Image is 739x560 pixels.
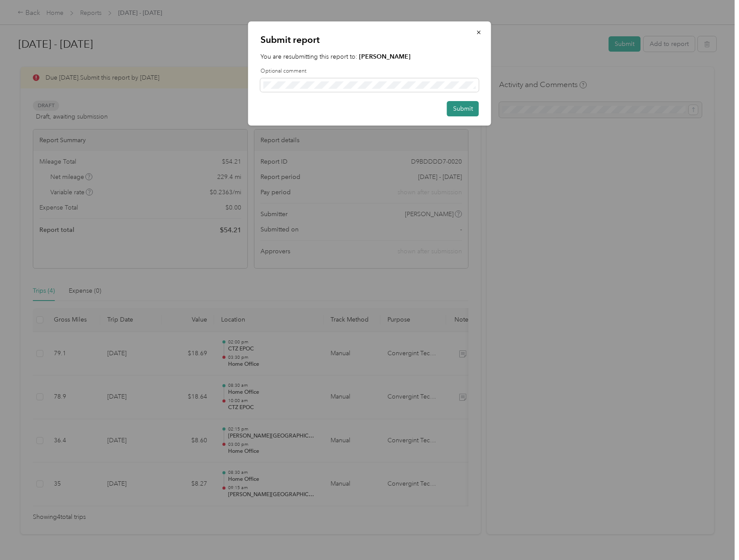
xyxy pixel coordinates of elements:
[447,101,479,116] button: Submit
[260,34,479,46] p: Submit report
[690,511,739,560] iframe: Everlance-gr Chat Button Frame
[359,53,411,60] strong: [PERSON_NAME]
[260,52,479,61] p: You are resubmitting this report to:
[260,67,479,75] label: Optional comment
